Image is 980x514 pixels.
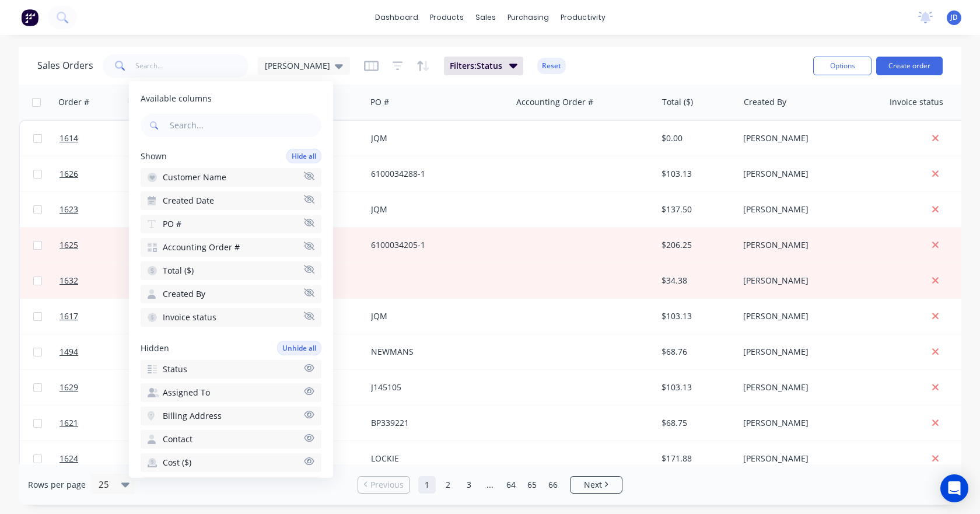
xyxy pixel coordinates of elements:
div: $103.13 [661,382,730,393]
button: PO # [141,215,321,233]
span: Status [163,363,187,375]
span: 1621 [60,417,78,429]
button: Total ($) [141,261,321,280]
span: JD [950,12,958,23]
a: 1624 [60,441,129,476]
div: $68.75 [661,417,730,429]
button: Created By [141,285,321,303]
span: Available columns [141,93,321,104]
div: [PERSON_NAME] [743,168,873,180]
span: Contact [163,433,192,445]
ul: Pagination [353,476,627,494]
span: 1623 [60,204,78,215]
div: 6100034288-1 [371,168,501,180]
button: Cost ($) [141,453,321,472]
div: $68.76 [661,346,730,358]
div: [PERSON_NAME] [743,453,873,464]
div: $206.25 [661,239,730,251]
a: Page 66 [544,476,562,494]
button: Accounting Order # [141,238,321,257]
span: 1614 [60,132,78,144]
div: Invoice status [890,96,943,108]
span: Assigned To [163,387,210,398]
a: Next page [570,479,622,491]
div: [PERSON_NAME] [743,204,873,215]
button: Customer Name [141,168,321,187]
span: 1624 [60,453,78,464]
div: Created By [744,96,786,108]
span: Accounting Order # [163,242,240,253]
div: J145105 [371,382,501,393]
div: Accounting Order # [516,96,593,108]
span: Customer Name [163,172,226,183]
span: Rows per page [28,479,86,491]
div: $34.38 [661,275,730,286]
a: Page 2 [439,476,457,494]
button: Filters:Status [444,57,523,75]
a: dashboard [369,9,424,26]
div: Total ($) [662,96,693,108]
span: 1617 [60,310,78,322]
div: PO # [370,96,389,108]
div: [PERSON_NAME] [743,275,873,286]
div: [PERSON_NAME] [743,417,873,429]
span: 1626 [60,168,78,180]
h1: Sales Orders [37,60,93,71]
a: 1621 [60,405,129,440]
span: Total ($) [163,265,194,277]
span: 1629 [60,382,78,393]
span: Cost ($) [163,457,191,468]
a: 1617 [60,299,129,334]
a: Previous page [358,479,409,491]
div: products [424,9,470,26]
button: Invoice status [141,308,321,327]
div: JQM [371,204,501,215]
a: 1632 [60,263,129,298]
div: [PERSON_NAME] [743,239,873,251]
span: Created Date [163,195,214,207]
button: Billing Address [141,407,321,425]
div: Order # [58,96,89,108]
button: Delivery Address [141,477,321,495]
div: $171.88 [661,453,730,464]
button: Assigned To [141,383,321,402]
button: Hide all [286,149,321,163]
span: Previous [370,479,404,491]
div: $103.13 [661,168,730,180]
div: sales [470,9,502,26]
div: JQM [371,310,501,322]
div: [PERSON_NAME] [743,132,873,144]
img: Factory [21,9,38,26]
div: LOCKIE [371,453,501,464]
div: purchasing [502,9,555,26]
div: $137.50 [661,204,730,215]
button: Status [141,360,321,379]
div: [PERSON_NAME] [743,310,873,322]
div: 6100034205-1 [371,239,501,251]
div: NEWMANS [371,346,501,358]
span: [PERSON_NAME] [265,60,330,72]
span: 1494 [60,346,78,358]
span: 1632 [60,275,78,286]
button: Created Date [141,191,321,210]
span: Billing Address [163,410,222,422]
input: Search... [167,114,321,137]
button: Contact [141,430,321,449]
div: $0.00 [661,132,730,144]
a: Page 1 is your current page [418,476,436,494]
span: Created By [163,288,205,300]
div: [PERSON_NAME] [743,382,873,393]
button: Options [813,57,871,75]
div: [PERSON_NAME] [743,346,873,358]
a: 1494 [60,334,129,369]
a: 1625 [60,228,129,263]
button: Reset [537,58,566,74]
a: Page 64 [502,476,520,494]
a: 1629 [60,370,129,405]
input: Search... [135,54,249,78]
div: $103.13 [661,310,730,322]
a: Jump forward [481,476,499,494]
div: JQM [371,132,501,144]
span: PO # [163,218,181,230]
a: 1623 [60,192,129,227]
